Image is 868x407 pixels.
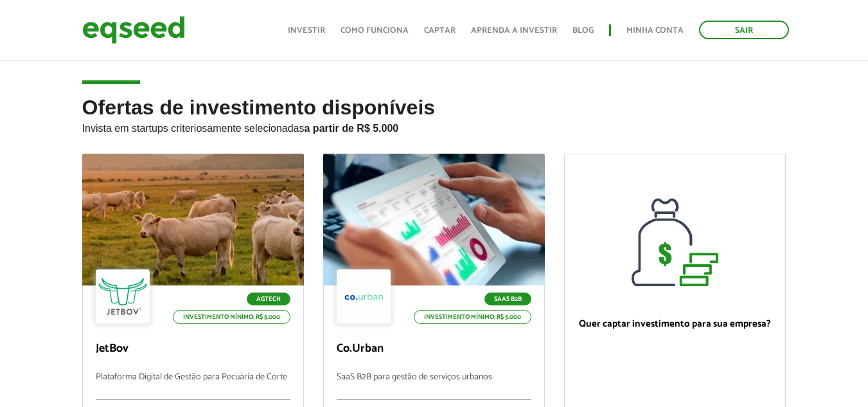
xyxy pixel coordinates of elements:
p: SaaS B2B [484,293,531,305]
p: Invista em startups criteriosamente selecionadas [82,119,786,134]
a: Blog [572,26,594,35]
strong: a partir de R$ 5.000 [305,123,399,134]
p: SaaS B2B para gestão de serviços urbanos [337,372,531,400]
p: Investimento mínimo: R$ 5.000 [414,310,531,324]
a: Aprenda a investir [471,26,557,35]
p: Investimento mínimo: R$ 5.000 [173,310,290,324]
a: Sair [699,21,789,39]
p: Quer captar investimento para sua empresa? [578,318,772,330]
p: Co.Urban [337,342,531,356]
p: Agtech [247,293,290,305]
a: Captar [424,26,456,35]
a: Investir [288,26,325,35]
h2: Ofertas de investimento disponíveis [82,96,786,154]
a: Minha conta [626,26,684,35]
a: Como funciona [341,26,409,35]
p: Plataforma Digital de Gestão para Pecuária de Corte [96,372,290,400]
img: EqSeed [82,13,185,47]
p: JetBov [96,342,290,356]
